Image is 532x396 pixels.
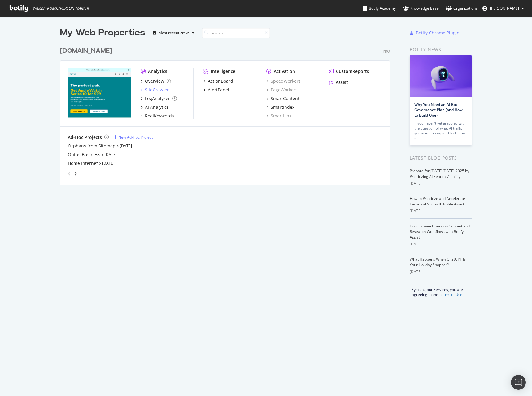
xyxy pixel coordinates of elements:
[383,49,390,54] div: Pro
[145,104,169,110] div: AI Analytics
[410,155,472,161] div: Latest Blog Posts
[410,30,460,36] a: Botify Chrome Plugin
[477,3,529,13] button: [PERSON_NAME]
[439,292,462,297] a: Terms of Use
[68,134,102,140] div: Ad-Hoc Projects
[410,181,472,186] div: [DATE]
[141,87,169,93] a: SiteCrawler
[145,95,170,102] div: LogAnalyzer
[336,79,348,86] div: Assist
[266,87,298,93] a: PageWorkers
[159,31,190,35] div: Most recent crawl
[403,5,439,11] div: Knowledge Base
[60,46,115,55] a: [DOMAIN_NAME]
[68,143,116,149] a: Orphans from Sitemap
[266,113,291,119] a: SmartLink
[208,87,229,93] div: AlertPanel
[150,28,197,38] button: Most recent crawl
[414,102,463,118] a: Why You Need an AI Bot Governance Plan (and How to Build One)
[141,113,174,119] a: RealKeywords
[60,39,395,185] div: grid
[120,143,132,148] a: [DATE]
[410,241,472,247] div: [DATE]
[410,46,472,53] div: Botify news
[410,168,469,179] a: Prepare for [DATE][DATE] 2025 by Prioritizing AI Search Visibility
[402,284,472,297] div: By using our Services, you are agreeing to the
[65,169,73,179] div: angle-left
[114,134,153,140] a: New Ad-Hoc Project
[410,269,472,275] div: [DATE]
[410,257,466,267] a: What Happens When ChatGPT Is Your Holiday Shopper?
[446,5,477,11] div: Organizations
[68,160,98,166] a: Home Internet
[145,87,169,93] div: SiteCrawler
[416,30,460,36] div: Botify Chrome Plugin
[60,27,145,39] div: My Web Properties
[266,95,299,102] a: SmartContent
[271,95,299,102] div: SmartContent
[274,68,295,74] div: Activation
[33,6,89,11] span: Welcome back, [PERSON_NAME] !
[202,28,270,38] input: Search
[145,78,164,84] div: Overview
[414,121,467,141] div: If you haven’t yet grappled with the question of what AI traffic you want to keep or block, now is…
[271,104,294,110] div: SmartIndex
[141,104,169,110] a: AI Analytics
[102,161,114,166] a: [DATE]
[203,78,233,84] a: ActionBoard
[266,104,294,110] a: SmartIndex
[266,78,301,84] a: SpeedWorkers
[73,171,78,177] div: angle-right
[118,134,153,140] div: New Ad-Hoc Project
[68,152,100,158] a: Optus Business
[329,68,369,74] a: CustomReports
[148,68,167,74] div: Analytics
[490,6,519,11] span: Robert
[141,95,177,102] a: LogAnalyzer
[410,223,470,240] a: How to Save Hours on Content and Research Workflows with Botify Assist
[105,152,117,157] a: [DATE]
[329,79,348,86] a: Assist
[203,87,229,93] a: AlertPanel
[410,208,472,214] div: [DATE]
[363,5,396,11] div: Botify Academy
[68,68,131,118] img: optus.com.au
[60,46,112,55] div: [DOMAIN_NAME]
[211,68,235,74] div: Intelligence
[511,375,526,390] div: Open Intercom Messenger
[410,55,472,97] img: Why You Need an AI Bot Governance Plan (and How to Build One)
[410,196,465,207] a: How to Prioritize and Accelerate Technical SEO with Botify Assist
[336,68,369,74] div: CustomReports
[208,78,233,84] div: ActionBoard
[145,113,174,119] div: RealKeywords
[141,78,171,84] a: Overview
